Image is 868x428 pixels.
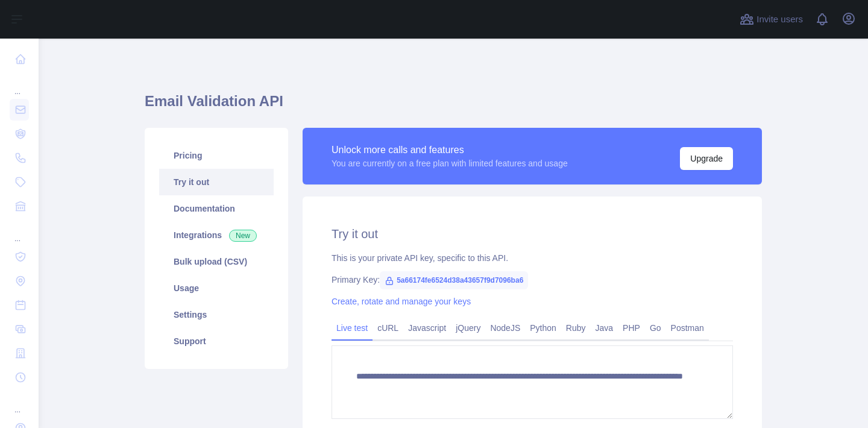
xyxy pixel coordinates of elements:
a: Pricing [159,142,274,169]
a: jQuery [451,318,485,338]
span: New [229,230,257,242]
a: Documentation [159,195,274,222]
h1: Email Validation API [145,92,762,121]
a: cURL [373,318,403,338]
a: Integrations New [159,222,274,248]
div: This is your private API key, specific to this API. [332,252,733,264]
a: Python [525,318,561,338]
a: Go [645,318,666,338]
a: NodeJS [485,318,525,338]
a: Create, rotate and manage your keys [332,297,471,306]
a: Postman [666,318,709,338]
div: ... [10,391,29,415]
a: Java [591,318,618,338]
div: Unlock more calls and features [332,143,568,157]
a: Bulk upload (CSV) [159,248,274,275]
div: You are currently on a free plan with limited features and usage [332,157,568,169]
a: Support [159,328,274,354]
a: Try it out [159,169,274,195]
div: ... [10,72,29,96]
button: Upgrade [680,147,733,170]
span: Invite users [756,13,803,27]
span: 5a66174fe6524d38a43657f9d7096ba6 [380,271,528,289]
a: Ruby [561,318,591,338]
div: Primary Key: [332,274,733,286]
button: Invite users [737,10,805,29]
a: Settings [159,301,274,328]
a: Javascript [403,318,451,338]
a: PHP [618,318,645,338]
a: Live test [332,318,373,338]
div: ... [10,219,29,244]
a: Usage [159,275,274,301]
h2: Try it out [332,225,733,242]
